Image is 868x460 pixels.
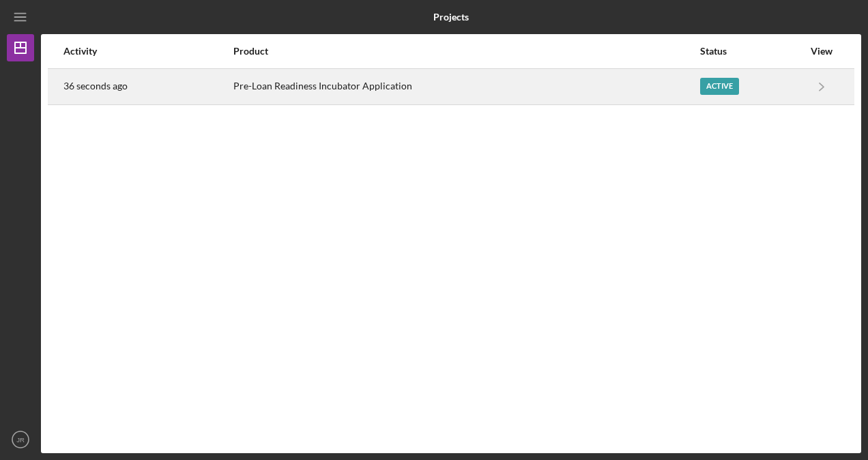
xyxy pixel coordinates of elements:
div: Active [700,78,739,95]
div: Activity [63,46,232,57]
button: JR [7,426,34,453]
div: View [805,46,839,57]
div: Status [700,46,803,57]
div: Pre-Loan Readiness Incubator Application [233,70,699,104]
div: Product [233,46,699,57]
time: 2025-10-07 01:36 [63,81,128,91]
b: Projects [433,12,469,23]
text: JR [16,436,25,444]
